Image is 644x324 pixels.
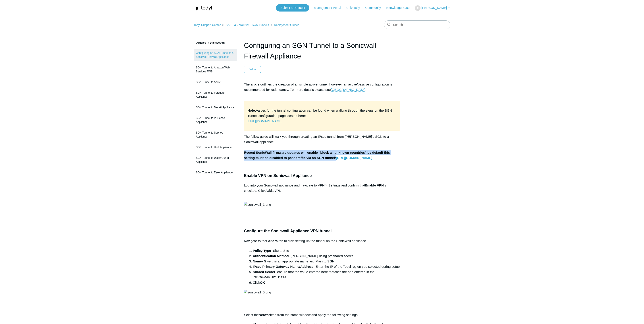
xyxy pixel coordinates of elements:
[336,156,372,160] a: [URL][DOMAIN_NAME]
[244,228,400,234] h3: Configure the Sonicwall Appliance VPN tunnel
[194,103,237,112] a: SGN Tunnel to Meraki Appliance
[253,249,271,252] strong: Policy Type
[194,168,237,177] a: SGN Tunnel to Zyxel Appliance
[253,269,400,280] div: - ensure that the value entered here matches the one entered in the [GEOGRAPHIC_DATA]
[244,66,261,73] button: Follow Article
[365,6,386,10] a: Community
[386,6,414,10] a: Knowledge Base
[274,23,299,27] a: Deployment Guides
[331,88,365,92] a: [GEOGRAPHIC_DATA]
[253,270,275,274] strong: Shared Secret
[346,6,364,10] a: University
[365,183,384,187] strong: Enable VPN
[244,238,400,244] p: Navigate to the tab to start setting up the tunnel on the SonicWall appliance.
[244,82,400,98] p: The article outlines the creation of an single active tunnel; however, an active/passive configur...
[415,5,450,11] button: [PERSON_NAME]
[270,23,299,27] li: Deployment Guides
[222,23,270,27] li: SASE & ZeroTrust - SGN Tunnels
[194,114,237,126] a: SGN Tunnel to PFSense Appliance
[384,20,450,29] input: Search
[253,254,289,258] strong: Authentication Method
[265,189,272,192] strong: Add
[194,154,237,166] a: SGN Tunnel to WatchGuard Appliance
[194,23,221,27] a: Todyl Support Center
[247,109,256,112] strong: Note:
[194,63,237,76] a: SGN Tunnel to Amazon Web Services AWS
[253,248,400,253] div: - Site to Site
[253,259,262,263] strong: Name
[244,134,400,161] p: The follow guide will walk you through creating an IPsec tunnel from [PERSON_NAME]'s SGN to a Son...
[253,253,400,259] div: - [PERSON_NAME] using preshared secret
[247,119,282,123] a: [URL][DOMAIN_NAME]
[244,183,400,199] p: Log into your Sonicwall appliance and navigate to VPN > Settings and confirm that is checked. Cli...
[244,202,271,207] img: sonicwall_1.png
[194,128,237,141] a: SGN Tunnel to Sophos Appliance
[244,40,400,61] h1: Configuring an SGN Tunnel to a Sonicwall Firewall Appliance
[244,290,271,295] img: sonicwall_5.png
[244,173,400,179] h3: Enable VPN on Sonicwall Appliance
[244,151,390,160] strong: Recent SonicWall firmware updates will enable "block all unknown countries" by default this setti...
[194,4,212,12] img: Todyl Support Center Help Center home page
[253,280,400,285] div: Click
[253,264,400,269] div: - Enter the IP of the Todyl region you selected during setup
[259,313,272,317] strong: Network
[260,281,265,284] strong: OK
[194,49,237,61] a: Configuring an SGN Tunnel to a Sonicwall Firewall Appliance
[194,41,225,44] span: Articles in this section
[421,6,447,10] span: [PERSON_NAME]
[253,259,400,264] div: - Give this an appropriate name, ex. Main to SGN
[194,89,237,101] a: SGN Tunnel to Fortigate Appliance
[194,23,222,27] li: Todyl Support Center
[314,6,345,10] a: Management Portal
[194,78,237,86] a: SGN Tunnel to Azure
[226,23,269,27] a: SASE & ZeroTrust - SGN Tunnels
[194,143,237,151] a: SGN Tunnel to Unifi Appliance
[253,265,313,268] strong: IPsec Primary Gateway Name/Address
[266,239,279,243] strong: General
[247,108,397,124] p: Values for the tunnel configuration can be found when walking through the steps on the SGN Tunnel...
[276,4,309,12] a: Submit a Request
[244,312,400,318] p: Select the tab from the same window and apply the following settings.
